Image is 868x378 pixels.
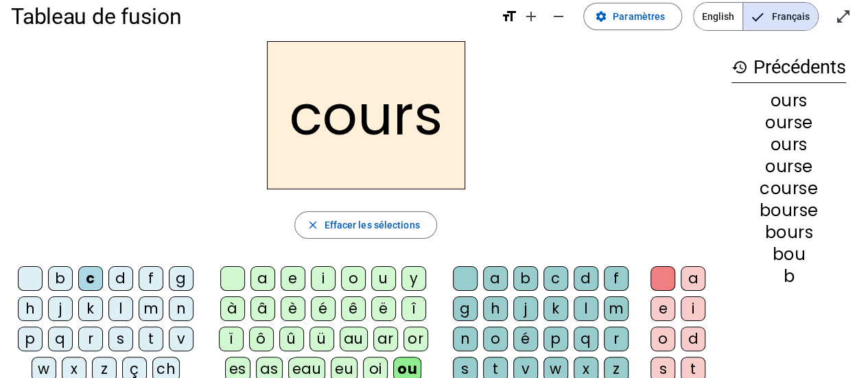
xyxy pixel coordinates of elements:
[78,327,103,351] div: r
[543,327,568,351] div: p
[543,296,568,321] div: k
[169,296,193,321] div: n
[543,266,568,291] div: c
[403,327,428,351] div: or
[835,8,852,25] mat-icon: open_in_full
[341,266,366,291] div: o
[523,8,539,25] mat-icon: add
[279,327,304,351] div: û
[48,327,73,351] div: q
[545,3,572,30] button: Diminuer la taille de la police
[604,266,629,291] div: f
[78,296,103,321] div: k
[550,8,567,25] mat-icon: remove
[731,59,748,75] mat-icon: history
[139,266,163,291] div: f
[401,266,426,291] div: y
[595,10,607,23] mat-icon: settings
[139,296,163,321] div: m
[694,3,742,30] span: English
[574,296,598,321] div: l
[583,3,682,30] button: Paramètres
[18,327,43,351] div: p
[311,266,336,291] div: i
[513,266,538,291] div: b
[108,266,133,291] div: d
[501,8,517,25] mat-icon: format_size
[604,327,629,351] div: r
[731,268,846,285] div: b
[517,3,545,30] button: Augmenter la taille de la police
[220,296,245,321] div: à
[681,266,705,291] div: a
[731,93,846,109] div: ours
[483,266,508,291] div: a
[139,327,163,351] div: t
[108,296,133,321] div: l
[373,327,398,351] div: ar
[371,266,396,291] div: u
[574,327,598,351] div: q
[250,266,275,291] div: a
[18,296,43,321] div: h
[483,327,508,351] div: o
[731,115,846,131] div: ourse
[731,180,846,197] div: course
[693,2,819,31] mat-button-toggle-group: Language selection
[650,296,675,321] div: e
[731,52,846,83] h3: Précédents
[681,327,705,351] div: d
[108,327,133,351] div: s
[48,296,73,321] div: j
[731,158,846,175] div: ourse
[731,224,846,241] div: bours
[513,327,538,351] div: é
[650,327,675,351] div: o
[574,266,598,291] div: d
[604,296,629,321] div: m
[731,246,846,263] div: bou
[731,137,846,153] div: ours
[294,211,436,239] button: Effacer les sélections
[341,296,366,321] div: ê
[48,266,73,291] div: b
[311,296,336,321] div: é
[250,296,275,321] div: â
[743,3,818,30] span: Français
[169,327,193,351] div: v
[324,217,419,233] span: Effacer les sélections
[306,219,318,231] mat-icon: close
[483,296,508,321] div: h
[731,202,846,219] div: bourse
[281,296,305,321] div: è
[371,296,396,321] div: ë
[340,327,368,351] div: au
[830,3,857,30] button: Entrer en plein écran
[169,266,193,291] div: g
[281,266,305,291] div: e
[249,327,274,351] div: ô
[267,41,465,189] h2: cours
[219,327,244,351] div: ï
[513,296,538,321] div: j
[401,296,426,321] div: î
[613,8,665,25] span: Paramètres
[78,266,103,291] div: c
[453,296,478,321] div: g
[453,327,478,351] div: n
[681,296,705,321] div: i
[309,327,334,351] div: ü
